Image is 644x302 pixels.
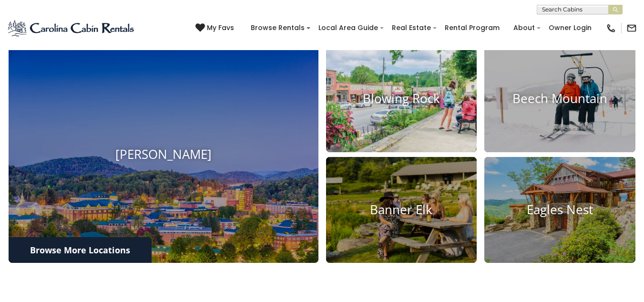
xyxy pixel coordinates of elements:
h4: Banner Elk [326,202,477,217]
h4: Eagles Nest [484,202,635,217]
a: Banner Elk [326,157,477,263]
img: Blue-2.png [7,19,136,38]
span: My Favs [207,23,234,33]
h4: Blowing Rock [326,92,477,106]
a: Local Area Guide [314,21,383,35]
a: My Favs [195,23,236,33]
a: Owner Login [544,21,596,35]
a: Browse More Locations [9,237,152,263]
img: mail-regular-black.png [626,23,637,33]
a: About [509,21,540,35]
a: Rental Program [440,21,504,35]
h4: [PERSON_NAME] [9,147,318,162]
a: Beech Mountain [484,46,635,152]
img: phone-regular-black.png [606,23,616,33]
a: Real Estate [387,21,436,35]
a: Eagles Nest [484,157,635,263]
a: [PERSON_NAME] [9,46,318,263]
a: Blowing Rock [326,46,477,152]
h4: Beech Mountain [484,92,635,106]
a: Browse Rentals [246,21,309,35]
